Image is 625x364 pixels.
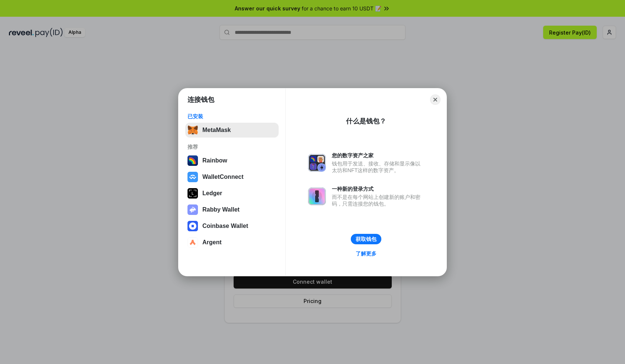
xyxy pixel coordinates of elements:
[346,117,386,126] div: 什么是钱包？
[185,235,279,250] button: Argent
[332,160,424,174] div: 钱包用于发送、接收、存储和显示像以太坊和NFT这样的数字资产。
[202,206,240,213] div: Rabby Wallet
[308,154,326,172] img: svg+xml,%3Csvg%20xmlns%3D%22http%3A%2F%2Fwww.w3.org%2F2000%2Fsvg%22%20fill%3D%22none%22%20viewBox...
[187,204,198,215] img: svg+xml,%3Csvg%20xmlns%3D%22http%3A%2F%2Fwww.w3.org%2F2000%2Fsvg%22%20fill%3D%22none%22%20viewBox...
[202,127,231,133] div: MetaMask
[187,113,276,120] div: 已安装
[185,123,279,138] button: MetaMask
[202,157,227,164] div: Rainbow
[187,237,198,248] img: svg+xml,%3Csvg%20width%3D%2228%22%20height%3D%2228%22%20viewBox%3D%220%200%2028%2028%22%20fill%3D...
[430,94,440,105] button: Close
[351,234,381,244] button: 获取钱包
[351,249,381,258] a: 了解更多
[308,187,326,205] img: svg+xml,%3Csvg%20xmlns%3D%22http%3A%2F%2Fwww.w3.org%2F2000%2Fsvg%22%20fill%3D%22none%22%20viewBox...
[185,202,279,217] button: Rabby Wallet
[202,239,222,246] div: Argent
[332,194,424,207] div: 而不是在每个网站上创建新的账户和密码，只需连接您的钱包。
[187,221,198,231] img: svg+xml,%3Csvg%20width%3D%2228%22%20height%3D%2228%22%20viewBox%3D%220%200%2028%2028%22%20fill%3D...
[185,170,279,184] button: WalletConnect
[185,219,279,233] button: Coinbase Wallet
[332,152,424,159] div: 您的数字资产之家
[202,174,244,180] div: WalletConnect
[185,186,279,201] button: Ledger
[187,155,198,166] img: svg+xml,%3Csvg%20width%3D%22120%22%20height%3D%22120%22%20viewBox%3D%220%200%20120%20120%22%20fil...
[202,223,248,229] div: Coinbase Wallet
[332,186,424,192] div: 一种新的登录方式
[187,125,198,135] img: svg+xml,%3Csvg%20fill%3D%22none%22%20height%3D%2233%22%20viewBox%3D%220%200%2035%2033%22%20width%...
[202,190,222,197] div: Ledger
[185,153,279,168] button: Rainbow
[187,144,276,150] div: 推荐
[356,250,376,257] div: 了解更多
[187,188,198,199] img: svg+xml,%3Csvg%20xmlns%3D%22http%3A%2F%2Fwww.w3.org%2F2000%2Fsvg%22%20width%3D%2228%22%20height%3...
[356,236,376,242] div: 获取钱包
[187,95,214,104] h1: 连接钱包
[187,172,198,182] img: svg+xml,%3Csvg%20width%3D%2228%22%20height%3D%2228%22%20viewBox%3D%220%200%2028%2028%22%20fill%3D...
